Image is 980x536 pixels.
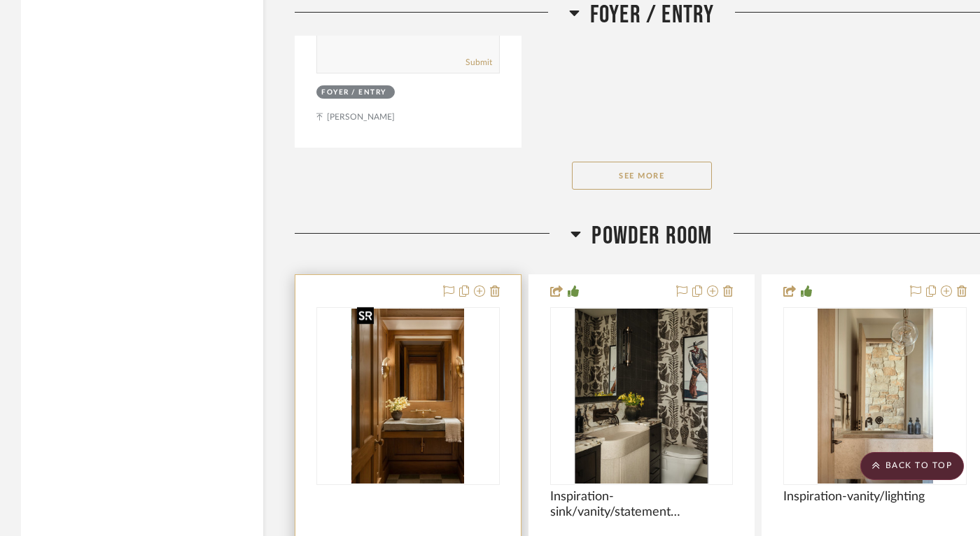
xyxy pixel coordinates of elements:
[351,309,464,484] img: null
[321,87,386,98] div: Foyer / Entry
[784,308,966,484] div: 0
[317,308,499,484] div: 0
[465,56,492,69] button: Submit
[860,452,964,480] scroll-to-top-button: BACK TO TOP
[572,162,712,190] button: See More
[551,308,733,484] div: 0
[591,221,712,251] span: Powder Room
[783,489,925,505] span: Inspiration-vanity/lighting
[818,309,933,484] img: Inspiration-vanity/lighting
[550,489,734,520] span: Inspiration-sink/vanity/statement wallpaper/sconces
[575,309,708,484] img: Inspiration-sink/vanity/statement wallpaper/sconces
